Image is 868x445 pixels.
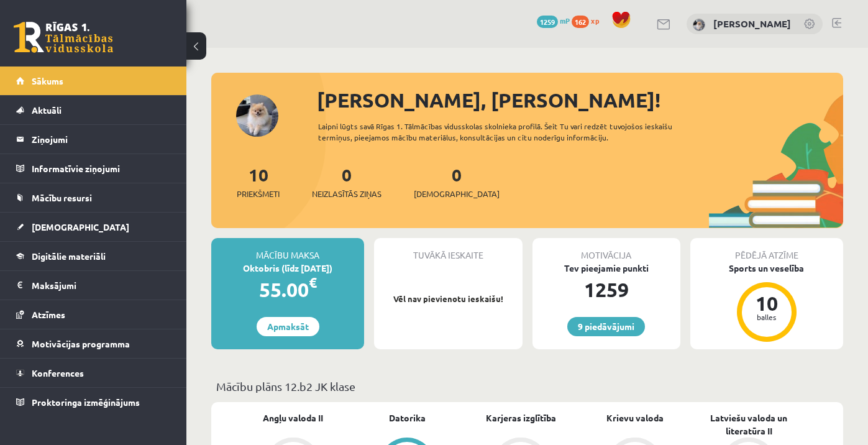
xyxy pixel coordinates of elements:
[32,154,171,183] legend: Informatīvie ziņojumi
[16,242,171,270] a: Digitālie materiāli
[748,313,785,321] div: balles
[16,183,171,212] a: Mācību resursi
[532,262,680,275] div: Tev pieejamie punkti
[32,75,63,86] span: Sākums
[414,188,500,200] span: [DEMOGRAPHIC_DATA]
[16,271,171,300] a: Maksājumi
[560,16,570,25] span: mP
[690,262,843,344] a: Sports un veselība 10 balles
[16,96,171,124] a: Aktuāli
[16,67,171,95] a: Sākums
[318,121,697,143] div: Laipni lūgts savā Rīgas 1. Tālmācības vidusskolas skolnieka profilā. Šeit Tu vari redzēt tuvojošo...
[14,22,113,53] a: Rīgas 1. Tālmācības vidusskola
[16,359,171,387] a: Konferences
[16,300,171,329] a: Atzīmes
[692,411,806,438] a: Latviešu valoda un literatūra II
[16,388,171,416] a: Proktoringa izmēģinājums
[414,163,500,200] a: 0[DEMOGRAPHIC_DATA]
[211,238,364,262] div: Mācību maksa
[389,411,426,424] a: Datorika
[32,309,65,320] span: Atzīmes
[532,238,680,262] div: Motivācija
[317,85,843,115] div: [PERSON_NAME], [PERSON_NAME]!
[690,238,843,262] div: Pēdējā atzīme
[690,262,843,275] div: Sports un veselība
[32,367,84,378] span: Konferences
[312,188,381,200] span: Neizlasītās ziņas
[216,378,838,395] p: Mācību plāns 12.b2 JK klase
[237,188,280,200] span: Priekšmeti
[32,125,171,154] legend: Ziņojumi
[16,213,171,241] a: [DEMOGRAPHIC_DATA]
[237,163,280,200] a: 10Priekšmeti
[211,262,364,275] div: Oktobris (līdz [DATE])
[32,192,92,203] span: Mācību resursi
[257,317,319,336] a: Apmaksāt
[486,411,556,424] a: Karjeras izglītība
[572,16,589,28] span: 162
[693,19,705,31] img: Emīlija Kajaka
[748,293,785,313] div: 10
[606,411,664,424] a: Krievu valoda
[32,397,140,408] span: Proktoringa izmēģinājums
[32,250,106,262] span: Digitālie materiāli
[32,338,130,349] span: Motivācijas programma
[211,275,364,305] div: 55.00
[32,104,62,116] span: Aktuāli
[713,17,791,30] a: [PERSON_NAME]
[263,411,323,424] a: Angļu valoda II
[380,293,516,305] p: Vēl nav pievienotu ieskaišu!
[374,238,522,262] div: Tuvākā ieskaite
[567,317,645,336] a: 9 piedāvājumi
[591,16,599,25] span: xp
[32,271,171,300] legend: Maksājumi
[32,221,129,232] span: [DEMOGRAPHIC_DATA]
[309,273,317,291] span: €
[532,275,680,305] div: 1259
[537,16,570,25] a: 1259 mP
[537,16,558,28] span: 1259
[572,16,605,25] a: 162 xp
[16,329,171,358] a: Motivācijas programma
[16,125,171,154] a: Ziņojumi
[312,163,381,200] a: 0Neizlasītās ziņas
[16,154,171,183] a: Informatīvie ziņojumi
